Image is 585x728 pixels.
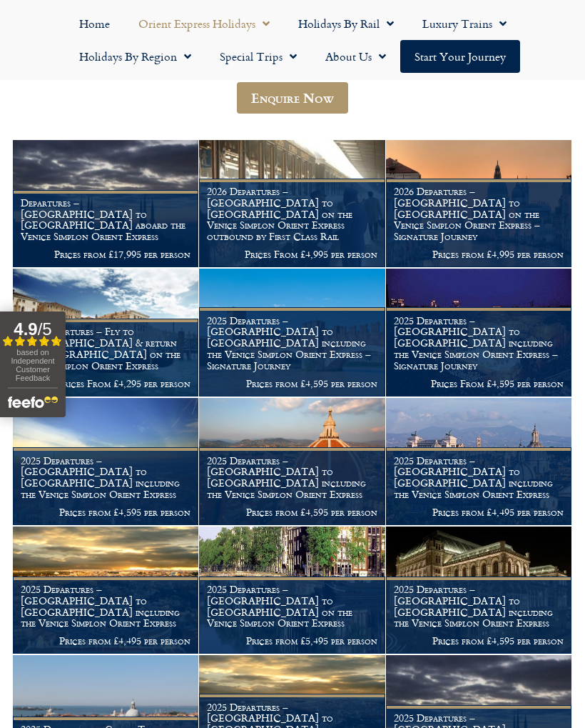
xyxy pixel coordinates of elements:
h1: 2025 Departures – [GEOGRAPHIC_DATA] to [GEOGRAPHIC_DATA] including the Venice Simplon Orient Expr... [394,315,564,372]
h1: 2025 Departures – [GEOGRAPHIC_DATA] to [GEOGRAPHIC_DATA] including the Venice Simplon Orient Express [394,455,564,500]
h1: 2025 Departures – [GEOGRAPHIC_DATA] to [GEOGRAPHIC_DATA] including the Venice Simplon Orient Express [394,584,564,629]
p: Prices from £4,595 per person [394,635,564,647]
a: Holidays by Region [65,40,205,73]
a: 2026 Departures – [GEOGRAPHIC_DATA] to [GEOGRAPHIC_DATA] on the Venice Simplon Orient Express – S... [386,140,572,268]
a: 2025 Departures – [GEOGRAPHIC_DATA] to [GEOGRAPHIC_DATA] including the Venice Simplon Orient Expr... [199,398,385,526]
a: 2025 Departures – [GEOGRAPHIC_DATA] to [GEOGRAPHIC_DATA] including the Venice Simplon Orient Expr... [386,269,572,397]
p: Prices from £4,495 per person [394,507,564,518]
a: Holidays by Rail [284,7,408,40]
h1: 2025 Departures – [GEOGRAPHIC_DATA] to [GEOGRAPHIC_DATA] including the Venice Simplon Orient Express [21,584,190,629]
h1: Departures – [GEOGRAPHIC_DATA] to [GEOGRAPHIC_DATA] aboard the Venice Simplon Orient Express [21,197,190,242]
a: 2025 Departures – [GEOGRAPHIC_DATA] to [GEOGRAPHIC_DATA] including the Venice Simplon Orient Expr... [386,527,572,654]
h1: 2025 Departures – [GEOGRAPHIC_DATA] to [GEOGRAPHIC_DATA] including the Venice Simplon Orient Express [207,455,377,500]
a: 2025 Departures – [GEOGRAPHIC_DATA] to [GEOGRAPHIC_DATA] including the Venice Simplon Orient Expr... [13,398,199,526]
a: Home [65,7,124,40]
p: Prices From £4,595 per person [394,378,564,389]
a: Orient Express Holidays [124,7,284,40]
a: Departures – [GEOGRAPHIC_DATA] to [GEOGRAPHIC_DATA] aboard the Venice Simplon Orient Express Pric... [13,140,199,268]
a: 2026 Departures – [GEOGRAPHIC_DATA] to [GEOGRAPHIC_DATA] on the Venice Simplon Orient Express out... [199,140,385,268]
p: Prices from £4,595 per person [21,507,190,518]
h1: 2025 Departures – [GEOGRAPHIC_DATA] to [GEOGRAPHIC_DATA] on the Venice Simplon Orient Express [207,584,377,629]
nav: Menu [7,7,578,73]
a: 2025 Departures – [GEOGRAPHIC_DATA] to [GEOGRAPHIC_DATA] on the Venice Simplon Orient Express Pri... [199,527,385,654]
p: Prices from £4,495 per person [21,635,190,647]
img: venice aboard the Orient Express [13,269,198,396]
a: Luxury Trains [408,7,521,40]
h1: 2025 Departures – [GEOGRAPHIC_DATA] to [GEOGRAPHIC_DATA] including the Venice Simplon Orient Expr... [207,315,377,372]
h1: 2026 Departures – [GEOGRAPHIC_DATA] to [GEOGRAPHIC_DATA] on the Venice Simplon Orient Express – S... [394,186,564,242]
p: Prices From £4,995 per person [207,249,377,260]
img: Orient Express Special Venice compressed [386,140,571,267]
a: Special Trips [205,40,311,73]
p: Prices from £4,595 per person [207,378,377,389]
a: 2025 Departures – Fly to [GEOGRAPHIC_DATA] & return to [GEOGRAPHIC_DATA] on the Venice Simplon Or... [13,269,199,397]
p: Prices from £4,995 per person [394,249,564,260]
a: About Us [311,40,400,73]
a: Enquire Now [237,82,348,114]
a: 2025 Departures – [GEOGRAPHIC_DATA] to [GEOGRAPHIC_DATA] including the Venice Simplon Orient Expr... [199,269,385,397]
p: Prices from £5,495 per person [207,635,377,647]
h1: 2025 Departures – Fly to [GEOGRAPHIC_DATA] & return to [GEOGRAPHIC_DATA] on the Venice Simplon Or... [21,326,190,371]
h1: 2025 Departures – [GEOGRAPHIC_DATA] to [GEOGRAPHIC_DATA] including the Venice Simplon Orient Express [21,455,190,500]
p: Prices From £4,295 per person [21,378,190,389]
a: 2025 Departures – [GEOGRAPHIC_DATA] to [GEOGRAPHIC_DATA] including the Venice Simplon Orient Expr... [386,398,572,526]
p: Prices from £17,995 per person [21,249,190,260]
h1: 2026 Departures – [GEOGRAPHIC_DATA] to [GEOGRAPHIC_DATA] on the Venice Simplon Orient Express out... [207,186,377,242]
p: Prices from £4,595 per person [207,507,377,518]
a: 2025 Departures – [GEOGRAPHIC_DATA] to [GEOGRAPHIC_DATA] including the Venice Simplon Orient Expr... [13,527,199,654]
a: Start your Journey [400,40,520,73]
